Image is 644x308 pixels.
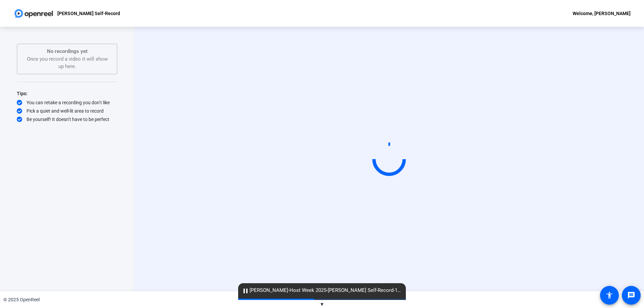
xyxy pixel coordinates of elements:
div: Be yourself! It doesn’t have to be perfect [17,116,117,123]
div: Welcome, [PERSON_NAME] [573,9,631,17]
p: [PERSON_NAME] Self-Record [57,9,120,17]
div: Tips: [17,89,117,98]
span: ▼ [320,301,325,307]
img: OpenReel logo [13,7,54,20]
mat-icon: pause [241,287,250,295]
div: © 2025 OpenReel [3,296,40,303]
div: Pick a quiet and well-lit area to record [17,108,117,114]
div: You can retake a recording you don’t like [17,99,117,106]
mat-icon: message [627,291,635,299]
mat-icon: accessibility [605,291,613,299]
div: Once you record a video it will show up here. [24,48,110,70]
p: No recordings yet [24,48,110,55]
span: [PERSON_NAME]-Host Week 2025-[PERSON_NAME] Self-Record-1757646358882-webcam [238,287,406,295]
